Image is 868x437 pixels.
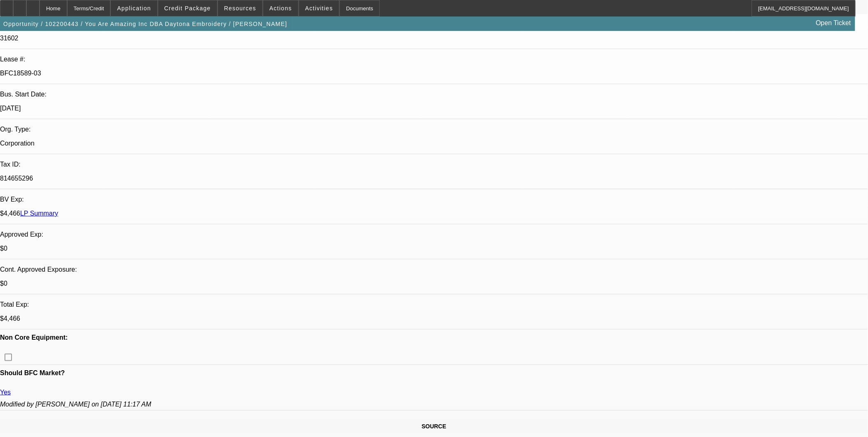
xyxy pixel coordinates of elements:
[3,21,287,27] span: Opportunity / 102200443 / You Are Amazing Inc DBA Daytona Embroidery / [PERSON_NAME]
[20,210,58,217] a: LP Summary
[224,5,256,12] span: Resources
[158,0,217,16] button: Credit Package
[269,5,292,12] span: Actions
[813,16,854,30] a: Open Ticket
[218,0,262,16] button: Resources
[299,0,339,16] button: Activities
[305,5,333,12] span: Activities
[117,5,151,12] span: Application
[111,0,157,16] button: Application
[263,0,298,16] button: Actions
[164,5,211,12] span: Credit Package
[422,423,447,430] span: SOURCE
